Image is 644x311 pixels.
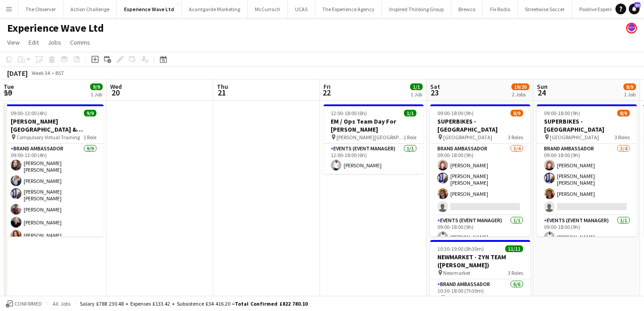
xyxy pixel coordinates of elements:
h1: Experience Wave Ltd [7,21,104,35]
button: Positive Experience [572,0,630,18]
span: Tue [4,83,14,91]
app-job-card: 09:00-18:00 (9h)8/9SUPERBIKES - [GEOGRAPHIC_DATA] [GEOGRAPHIC_DATA]3 RolesBrand Ambassador3/409:0... [430,104,530,236]
a: 80 [629,4,640,14]
span: 19/20 [511,83,529,90]
app-card-role: Events (Event Manager)1/109:00-18:00 (9h)[PERSON_NAME] [430,216,530,246]
h3: [PERSON_NAME][GEOGRAPHIC_DATA] & [GEOGRAPHIC_DATA] Virtual Training [4,117,104,133]
span: 9/9 [84,110,96,116]
span: 3 Roles [508,134,523,141]
a: View [4,37,23,48]
div: 1 Job [624,91,636,98]
span: 23 [429,87,440,98]
a: Edit [25,37,42,48]
button: McCurrach [248,0,288,18]
span: Compulsory Virtual Training [17,134,80,141]
span: 09:00-13:00 (4h) [11,110,47,116]
span: 09:00-18:00 (9h) [544,110,580,116]
span: 19 [2,87,14,98]
span: [GEOGRAPHIC_DATA] [443,134,492,141]
app-card-role: Brand Ambassador9/909:00-13:00 (4h)[PERSON_NAME] [PERSON_NAME][PERSON_NAME][PERSON_NAME] [PERSON_... [4,144,104,283]
span: Week 34 [29,70,52,76]
div: 1 Job [91,91,102,98]
span: All jobs [51,300,72,307]
span: 1 Role [83,134,96,141]
span: 09:00-18:00 (9h) [437,110,474,116]
app-card-role: Events (Event Manager)1/112:00-18:00 (6h)[PERSON_NAME] [324,144,424,174]
app-job-card: 12:00-18:00 (6h)1/1EM / Ops Team Day For [PERSON_NAME] [PERSON_NAME][GEOGRAPHIC_DATA]1 RoleEvents... [324,104,424,174]
span: 8/9 [511,110,523,116]
button: Confirmed [4,299,43,309]
button: Streetwise Soccer [518,0,572,18]
div: Salary £788 230.48 + Expenses £133.42 + Subsistence £34 416.20 = [80,300,307,307]
button: Action Challenge [63,0,117,18]
a: Comms [66,37,94,48]
app-job-card: 09:00-13:00 (4h)9/9[PERSON_NAME][GEOGRAPHIC_DATA] & [GEOGRAPHIC_DATA] Virtual Training Compulsory... [4,104,104,236]
span: 1 Role [403,134,416,141]
app-card-role: Brand Ambassador3/409:00-18:00 (9h)[PERSON_NAME][PERSON_NAME] [PERSON_NAME][PERSON_NAME] [537,144,637,216]
button: Avantgarde Marketing [182,0,248,18]
span: 11/11 [505,245,523,252]
button: Fix Radio [483,0,518,18]
span: Confirmed [14,301,42,307]
span: Fri [324,83,331,91]
app-job-card: 09:00-18:00 (9h)8/9SUPERBIKES - [GEOGRAPHIC_DATA] [GEOGRAPHIC_DATA]3 RolesBrand Ambassador3/409:0... [537,104,637,236]
button: Inspired Thinking Group [382,0,451,18]
span: View [7,38,20,46]
span: 1/1 [404,110,416,116]
div: [DATE] [7,69,28,78]
app-card-role: Brand Ambassador3/409:00-18:00 (9h)[PERSON_NAME][PERSON_NAME] [PERSON_NAME][PERSON_NAME] [430,144,530,216]
span: [GEOGRAPHIC_DATA] [550,134,599,141]
a: Jobs [44,37,65,48]
div: BST [55,70,64,76]
span: 22 [322,87,331,98]
span: Sun [537,83,548,91]
app-user-avatar: Florence Watkinson [626,23,637,33]
span: Comms [70,38,90,46]
span: Newmarket [443,270,470,276]
span: 3 Roles [615,134,630,141]
span: Total Confirmed £822 780.10 [235,300,307,307]
span: Edit [29,38,39,46]
span: 10:30-19:00 (8h30m) [437,245,484,252]
span: Thu [217,83,228,91]
span: Jobs [48,38,61,46]
div: 1 Job [411,91,422,98]
h3: SUPERBIKES - [GEOGRAPHIC_DATA] [430,117,530,133]
div: 2 Jobs [512,91,529,98]
span: [PERSON_NAME][GEOGRAPHIC_DATA] [337,134,403,141]
span: 24 [536,87,548,98]
span: 9/9 [90,83,103,90]
span: 20 [109,87,122,98]
span: 3 Roles [508,270,523,276]
span: Sat [430,83,440,91]
button: Brewco [451,0,483,18]
span: 8/9 [617,110,630,116]
app-card-role: Events (Event Manager)1/109:00-18:00 (9h)[PERSON_NAME] [537,216,637,246]
h3: EM / Ops Team Day For [PERSON_NAME] [324,117,424,133]
button: The Experience Agency [315,0,382,18]
span: 1/1 [410,83,423,90]
button: The Observer [18,0,63,18]
span: 12:00-18:00 (6h) [331,110,367,116]
span: 8/9 [623,83,636,90]
span: Wed [110,83,122,91]
h3: SUPERBIKES - [GEOGRAPHIC_DATA] [537,117,637,133]
button: Experience Wave Ltd [117,0,182,18]
button: UCAS [288,0,315,18]
span: 80 [634,2,640,8]
h3: NEWMARKET - ZYN TEAM ([PERSON_NAME]) [430,253,530,269]
span: 21 [216,87,228,98]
